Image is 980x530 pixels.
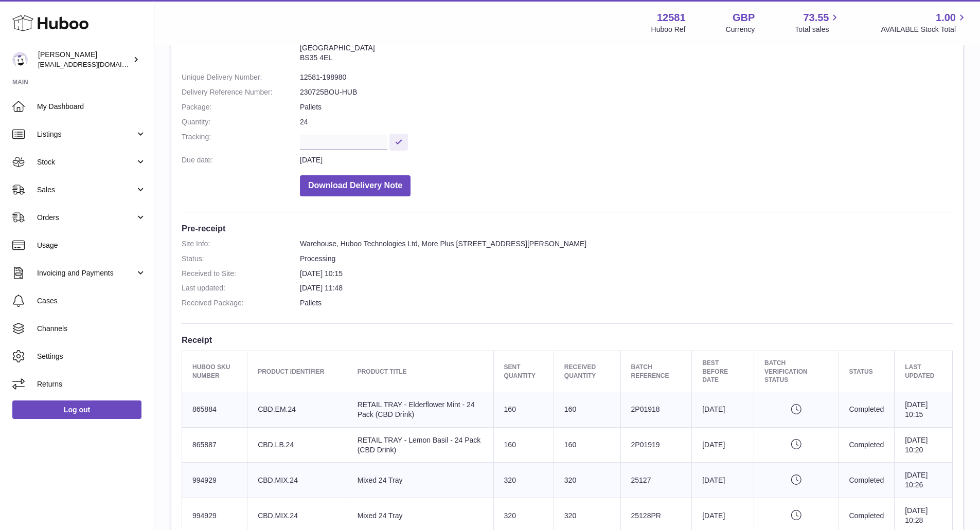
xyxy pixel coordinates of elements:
td: CBD.LB.24 [247,427,347,463]
td: Completed [839,463,895,498]
td: 2P01919 [620,427,692,463]
div: Huboo Ref [651,25,686,34]
dd: Warehouse, Huboo Technologies Ltd, More Plus [STREET_ADDRESS][PERSON_NAME] [300,239,953,249]
a: Log out [12,400,141,419]
span: 1.00 [936,11,956,25]
a: 1.00 AVAILABLE Stock Total [881,11,968,34]
td: [DATE] 10:20 [895,427,953,463]
span: Channels [37,324,146,334]
dd: 230725BOU-HUB [300,87,953,97]
dt: Status: [182,254,300,264]
strong: GBP [733,11,755,25]
th: Product title [347,351,493,392]
td: 865887 [182,427,247,463]
span: Listings [37,130,135,139]
td: CBD.MIX.24 [247,463,347,498]
div: [PERSON_NAME] [38,50,131,69]
span: Total sales [795,25,841,34]
span: Invoicing and Payments [37,268,135,278]
dt: Tracking: [182,132,300,150]
td: 994929 [182,463,247,498]
span: AVAILABLE Stock Total [881,25,968,34]
span: Sales [37,185,135,195]
dd: Processing [300,254,953,264]
td: RETAIL TRAY - Elderflower Mint - 24 Pack (CBD Drink) [347,392,493,427]
h3: Pre-receipt [182,223,953,234]
span: My Dashboard [37,102,146,112]
dt: Last updated: [182,283,300,293]
span: Returns [37,379,146,389]
td: 320 [493,463,554,498]
img: ibrewis@drink-trip.com [12,52,28,67]
th: Batch Reference [620,351,692,392]
td: 160 [554,392,620,427]
td: CBD.EM.24 [247,392,347,427]
th: Product Identifier [247,351,347,392]
dd: [DATE] 10:15 [300,269,953,279]
td: [DATE] [692,392,754,427]
td: 320 [554,463,620,498]
dt: Received to Site: [182,269,300,279]
th: Status [839,351,895,392]
td: 160 [554,427,620,463]
button: Download Delivery Note [300,175,411,196]
td: 160 [493,427,554,463]
dd: 12581-198980 [300,72,953,82]
h3: Receipt [182,334,953,345]
dd: Pallets [300,102,953,112]
a: 73.55 Total sales [795,11,841,34]
dd: Pallets [300,298,953,308]
span: [EMAIL_ADDRESS][DOMAIN_NAME] [38,60,151,68]
td: [DATE] 10:15 [895,392,953,427]
th: Received Quantity [554,351,620,392]
dt: Received Package: [182,298,300,308]
span: 73.55 [803,11,829,25]
td: RETAIL TRAY - Lemon Basil - 24 Pack (CBD Drink) [347,427,493,463]
th: Huboo SKU Number [182,351,247,392]
td: Completed [839,392,895,427]
span: Orders [37,213,135,223]
td: [DATE] 10:26 [895,463,953,498]
th: Last updated [895,351,953,392]
td: 865884 [182,392,247,427]
dt: Due date: [182,155,300,165]
th: Batch Verification Status [754,351,839,392]
td: 2P01918 [620,392,692,427]
dd: [DATE] [300,155,953,165]
dt: Package: [182,102,300,112]
td: Mixed 24 Tray [347,463,493,498]
th: Best Before Date [692,351,754,392]
dt: Unique Delivery Number: [182,72,300,82]
td: 25127 [620,463,692,498]
td: 160 [493,392,554,427]
strong: 12581 [657,11,686,25]
td: [DATE] [692,427,754,463]
dd: 24 [300,117,953,127]
dt: Quantity: [182,117,300,127]
span: Stock [37,157,135,167]
td: [DATE] [692,463,754,498]
span: Settings [37,352,146,361]
dt: Delivery Reference Number: [182,87,300,97]
span: Usage [37,241,146,250]
th: Sent Quantity [493,351,554,392]
span: Cases [37,296,146,306]
dt: Site Info: [182,239,300,249]
div: Currency [726,25,755,34]
dd: [DATE] 11:48 [300,283,953,293]
td: Completed [839,427,895,463]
